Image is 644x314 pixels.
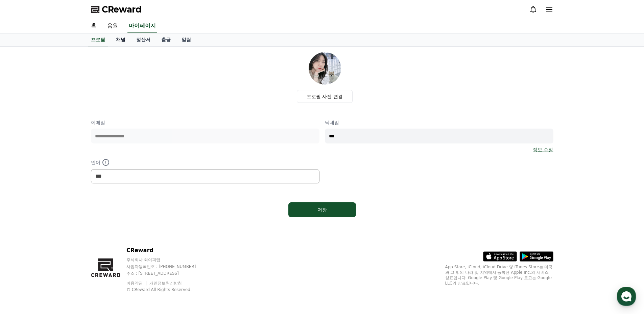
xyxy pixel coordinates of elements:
[91,119,319,126] p: 이메일
[91,158,319,166] p: 언어
[126,257,209,263] p: 주식회사 와이피랩
[309,52,341,85] img: profile_image
[62,225,70,230] span: 대화
[131,33,156,46] a: 정산서
[86,19,102,33] a: 홈
[102,19,123,33] a: 음원
[88,33,108,46] a: 프로필
[445,264,553,286] p: App Store, iCloud, iCloud Drive 및 iTunes Store는 미국과 그 밖의 나라 및 지역에서 등록된 Apple Inc.의 서비스 상표입니다. Goo...
[126,271,209,276] p: 주소 : [STREET_ADDRESS]
[297,90,353,103] label: 프로필 사진 변경
[156,33,176,46] a: 출금
[149,281,182,286] a: 개인정보처리방침
[21,225,25,230] span: 홈
[104,225,113,230] span: 설정
[91,4,142,15] a: CReward
[127,19,157,33] a: 마이페이지
[45,215,87,231] a: 대화
[2,215,45,231] a: 홈
[325,119,553,126] p: 닉네임
[302,206,342,213] div: 저장
[111,33,131,46] a: 채널
[126,264,209,269] p: 사업자등록번호 : [PHONE_NUMBER]
[176,33,196,46] a: 알림
[126,246,209,254] p: CReward
[87,215,130,231] a: 설정
[533,146,553,153] a: 정보 수정
[126,281,148,286] a: 이용약관
[288,202,356,217] button: 저장
[102,4,142,15] span: CReward
[126,287,209,292] p: © CReward All Rights Reserved.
